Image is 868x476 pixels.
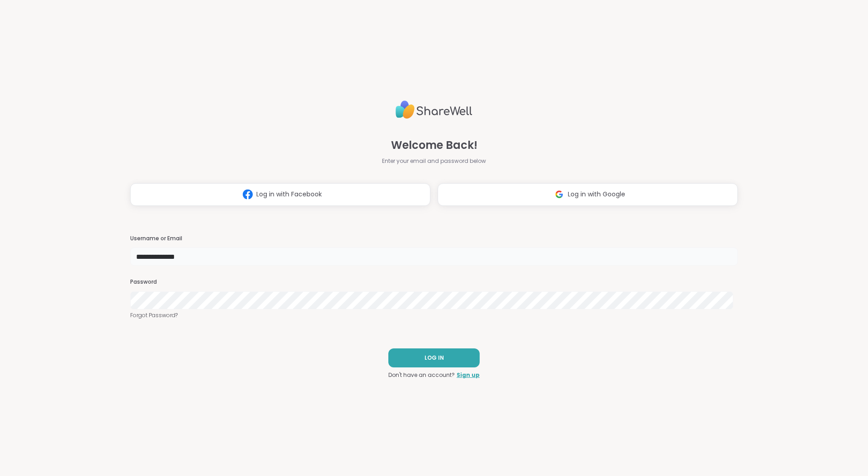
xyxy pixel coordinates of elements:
img: ShareWell Logomark [239,186,256,203]
img: ShareWell Logomark [551,186,568,203]
span: Don't have an account? [388,371,455,379]
a: Forgot Password? [130,311,738,319]
span: Log in with Google [568,190,625,199]
button: Log in with Google [438,183,738,206]
span: Welcome Back! [391,137,477,153]
h3: Password [130,278,738,286]
img: ShareWell Logo [396,97,472,123]
button: Log in with Facebook [130,183,430,206]
button: LOG IN [388,348,480,367]
span: LOG IN [425,354,444,362]
span: Log in with Facebook [256,190,322,199]
h3: Username or Email [130,235,738,243]
span: Enter your email and password below [382,157,486,165]
a: Sign up [457,371,480,379]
